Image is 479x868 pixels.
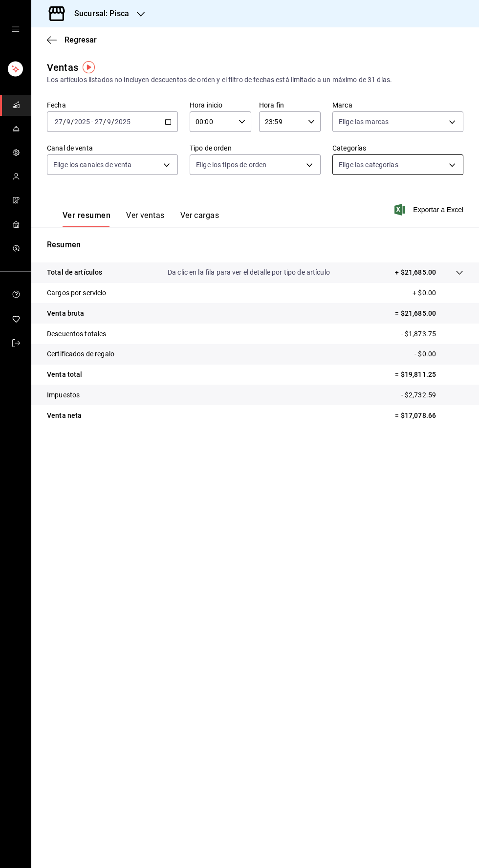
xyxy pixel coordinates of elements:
font: Descuentos totales [47,330,106,338]
font: Canal de venta [47,144,93,152]
font: Cargos por servicio [47,289,107,297]
font: / [63,118,66,126]
font: - [91,118,93,126]
font: + $21,685.00 [395,268,436,276]
button: Exportar a Excel [396,204,463,216]
font: Ventas [47,62,78,73]
font: Impuestos [47,391,80,399]
input: -- [107,118,111,126]
input: -- [94,118,103,126]
div: pestañas de navegación [63,210,219,227]
font: Hora fin [259,101,284,109]
font: Ver cargas [180,211,219,220]
font: Categorías [332,144,366,152]
input: ---- [114,118,131,126]
font: Sucursal: Pisca [74,9,129,18]
font: / [71,118,74,126]
button: cajón abierto [12,25,20,33]
font: Marca [332,101,352,109]
img: Marcador de información sobre herramientas [83,61,95,73]
input: -- [54,118,63,126]
font: Elige los canales de venta [53,161,131,169]
font: - $1,873.75 [401,330,436,338]
input: ---- [74,118,90,126]
font: Venta total [47,370,82,378]
font: Certificados de regalo [47,350,114,358]
input: -- [66,118,71,126]
font: Resumen [47,240,81,249]
font: Total de artículos [47,268,102,276]
font: - $2,732.59 [401,391,436,399]
font: / [111,118,114,126]
font: = $21,685.00 [395,309,436,317]
button: Regresar [47,35,97,44]
font: / [103,118,106,126]
font: Exportar a Excel [413,206,463,214]
font: Tipo de orden [190,144,232,152]
font: Da clic en la fila para ver el detalle por tipo de artículo [168,268,330,276]
font: - $0.00 [414,350,436,358]
font: = $17,078.66 [395,412,436,419]
font: Venta neta [47,412,82,419]
font: Elige los tipos de orden [196,161,266,169]
font: Fecha [47,101,66,109]
font: Elige las categorías [339,161,398,169]
font: Ver resumen [63,211,110,220]
font: Regresar [65,35,97,44]
font: Venta bruta [47,309,84,317]
font: Hora inicio [190,101,222,109]
font: Los artículos listados no incluyen descuentos de orden y el filtro de fechas está limitado a un m... [47,76,392,84]
font: Elige las marcas [339,118,389,126]
font: = $19,811.25 [395,370,436,378]
font: Ver ventas [126,211,165,220]
font: + $0.00 [413,289,436,297]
